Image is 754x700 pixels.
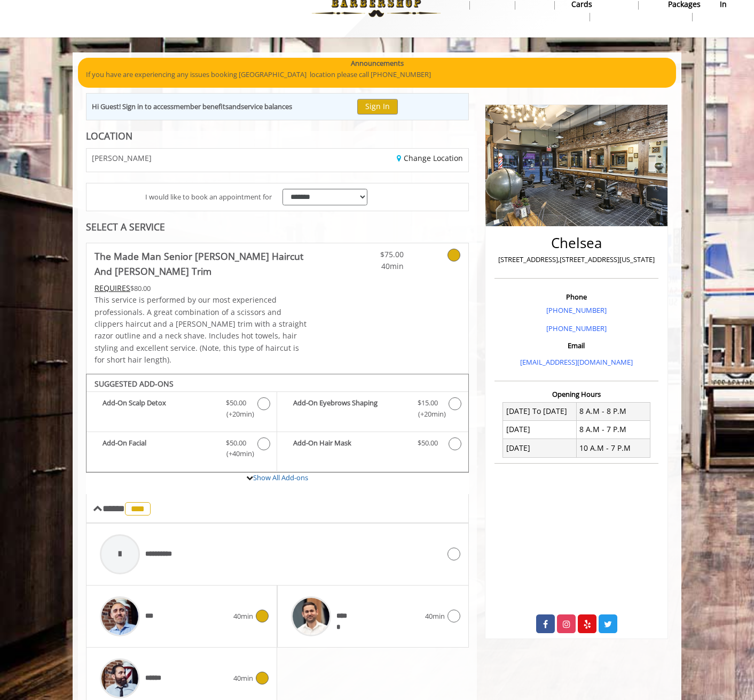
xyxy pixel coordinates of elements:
[497,293,656,301] h3: Phone
[503,439,577,457] td: [DATE]
[412,409,443,420] span: (+20min )
[95,379,174,389] b: SUGGESTED ADD-ONS
[503,402,577,420] td: [DATE] To [DATE]
[103,437,215,460] b: Add-On Facial
[86,129,132,142] b: LOCATION
[86,222,469,232] div: SELECT A SERVICE
[282,437,462,453] label: Add-On Hair Mask
[425,611,445,622] span: 40min
[95,283,130,293] span: This service needs some Advance to be paid before we block your appointment
[92,437,271,463] label: Add-On Facial
[95,249,309,279] b: The Made Man Senior [PERSON_NAME] Haircut And [PERSON_NAME] Trim
[520,357,633,367] a: [EMAIL_ADDRESS][DOMAIN_NAME]
[86,69,668,80] p: If you have are experiencing any issues booking [GEOGRAPHIC_DATA] location please call [PHONE_NUM...
[226,397,246,409] span: $50.00
[341,249,404,260] span: $75.00
[293,437,406,450] b: Add-On Hair Mask
[576,439,650,457] td: 10 A.M - 7 P.M
[494,390,658,398] h3: Opening Hours
[418,397,438,409] span: $15.00
[103,397,215,420] b: Add-On Scalp Detox
[418,437,438,449] span: $50.00
[282,397,462,422] label: Add-On Eyebrows Shaping
[86,374,469,473] div: The Made Man Senior Barber Haircut And Beard Trim Add-onS
[341,260,404,272] span: 40min
[546,305,607,315] a: [PHONE_NUMBER]
[92,101,292,112] div: Hi Guest! Sign in to access and
[174,102,229,111] b: member benefits
[253,473,308,482] a: Show All Add-ons
[221,409,252,420] span: (+20min )
[546,324,607,333] a: [PHONE_NUMBER]
[92,397,271,422] label: Add-On Scalp Detox
[145,191,272,203] span: I would like to book an appointment for
[221,448,252,459] span: (+40min )
[95,294,309,366] p: This service is performed by our most experienced professionals. A great combination of a scissor...
[226,437,246,449] span: $50.00
[503,420,577,439] td: [DATE]
[576,420,650,439] td: 8 A.M - 7 P.M
[351,58,404,69] b: Announcements
[233,611,253,622] span: 40min
[397,153,463,163] a: Change Location
[497,254,656,265] p: [STREET_ADDRESS],[STREET_ADDRESS][US_STATE]
[293,397,406,420] b: Add-On Eyebrows Shaping
[497,342,656,349] h3: Email
[92,154,152,162] span: [PERSON_NAME]
[357,99,398,114] button: Sign In
[576,402,650,420] td: 8 A.M - 8 P.M
[233,673,253,684] span: 40min
[95,282,309,294] div: $80.00
[497,235,656,251] h2: Chelsea
[241,102,292,111] b: service balances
